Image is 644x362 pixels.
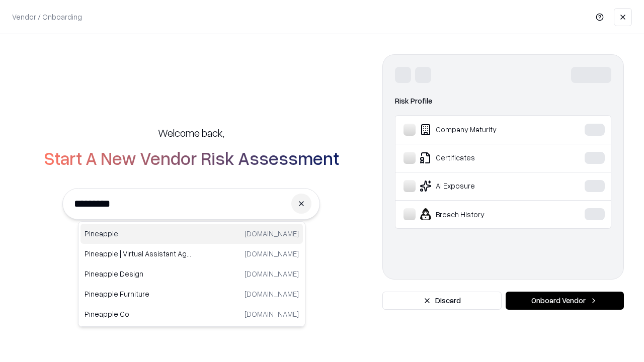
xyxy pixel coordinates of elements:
[382,292,502,310] button: Discard
[395,95,611,107] div: Risk Profile
[404,180,554,192] div: AI Exposure
[85,228,192,239] p: Pineapple
[85,289,192,299] p: Pineapple Furniture
[404,208,554,220] div: Breach History
[245,309,299,319] p: [DOMAIN_NAME]
[245,268,299,279] p: [DOMAIN_NAME]
[245,248,299,259] p: [DOMAIN_NAME]
[85,309,192,319] p: Pineapple Co
[245,289,299,299] p: [DOMAIN_NAME]
[245,228,299,239] p: [DOMAIN_NAME]
[44,148,339,168] h2: Start A New Vendor Risk Assessment
[85,268,192,279] p: Pineapple Design
[12,12,82,22] p: Vendor / Onboarding
[78,221,305,327] div: Suggestions
[404,152,554,164] div: Certificates
[506,292,624,310] button: Onboard Vendor
[158,126,224,140] h5: Welcome back,
[404,124,554,136] div: Company Maturity
[85,248,192,259] p: Pineapple | Virtual Assistant Agency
